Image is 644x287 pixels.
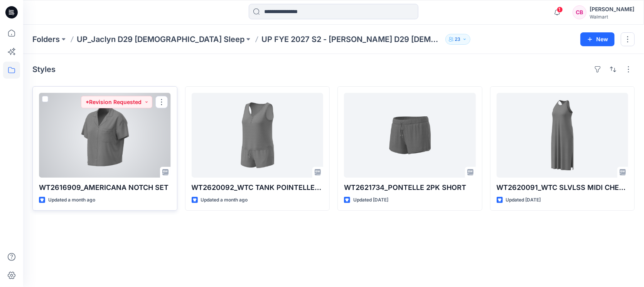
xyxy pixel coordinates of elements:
[506,196,541,204] p: Updated [DATE]
[590,5,634,14] div: [PERSON_NAME]
[32,65,56,74] h4: Styles
[201,196,248,204] p: Updated a month ago
[261,34,442,45] p: UP FYE 2027 S2 - [PERSON_NAME] D29 [DEMOGRAPHIC_DATA] Sleepwear
[497,182,629,193] p: WT2620091_WTC SLVLSS MIDI CHERMISE
[573,5,587,19] div: CB
[192,182,324,193] p: WT2620092_WTC TANK POINTELLE SET
[39,93,171,178] a: WT2616909_AMERICANA NOTCH SET
[344,182,476,193] p: WT2621734_PONTELLE 2PK SHORT
[557,7,563,13] span: 1
[580,32,615,46] button: New
[77,34,244,45] a: UP_Jaclyn D29 [DEMOGRAPHIC_DATA] Sleep
[192,93,324,178] a: WT2620092_WTC TANK POINTELLE SET
[455,35,461,44] p: 23
[39,182,171,193] p: WT2616909_AMERICANA NOTCH SET
[445,34,470,45] button: 23
[48,196,95,204] p: Updated a month ago
[497,93,629,178] a: WT2620091_WTC SLVLSS MIDI CHERMISE
[32,34,60,45] a: Folders
[344,93,476,178] a: WT2621734_PONTELLE 2PK SHORT
[353,196,388,204] p: Updated [DATE]
[590,14,634,20] div: Walmart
